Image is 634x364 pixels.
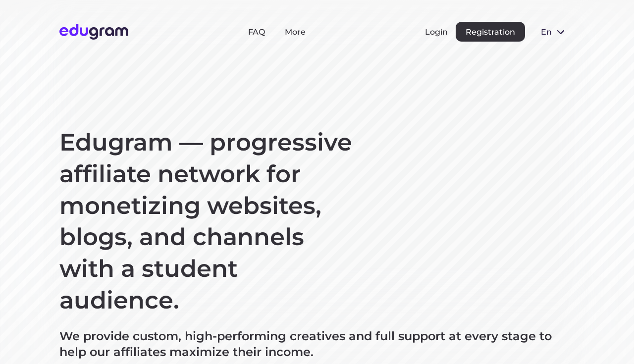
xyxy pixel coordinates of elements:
[59,328,575,360] p: We provide custom, high-performing creatives and full support at every stage to help our affiliat...
[456,22,525,42] button: Registration
[285,27,306,37] a: More
[59,127,357,316] h1: Edugram — progressive affiliate network for monetizing websites, blogs, and channels with a stude...
[59,24,128,40] img: Edugram Logo
[533,22,575,42] button: en
[541,27,551,37] span: en
[425,27,448,37] button: Login
[248,27,265,37] a: FAQ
